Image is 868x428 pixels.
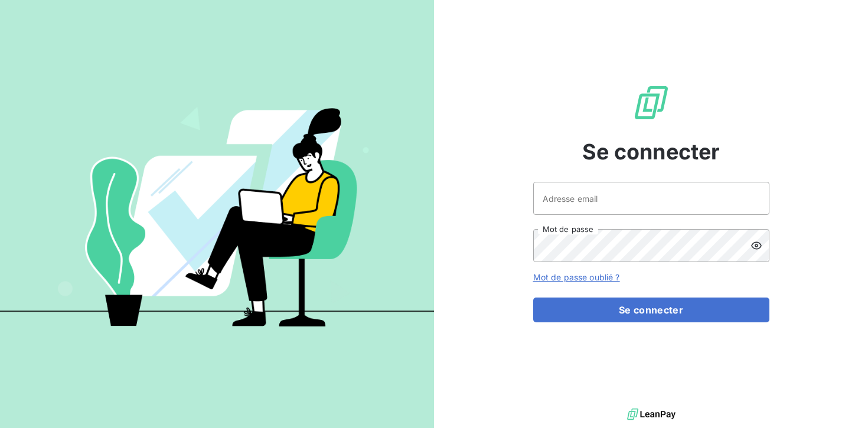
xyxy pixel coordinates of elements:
img: Logo LeanPay [632,84,670,122]
input: placeholder [533,182,769,215]
button: Se connecter [533,298,769,322]
a: Mot de passe oublié ? [533,272,620,282]
img: logo [627,406,676,423]
span: Se connecter [582,136,720,168]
